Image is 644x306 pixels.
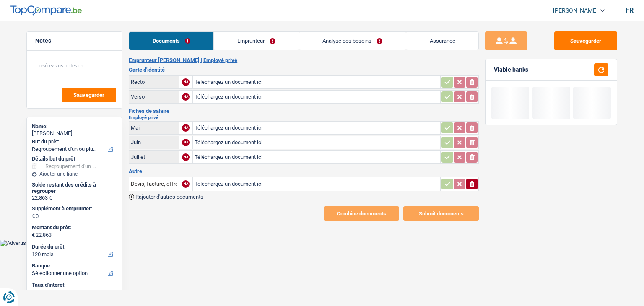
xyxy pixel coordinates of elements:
a: Documents [129,32,213,50]
label: Taux d'intérêt: [32,282,115,288]
label: But du prêt: [32,138,115,145]
div: Viable banks [494,66,528,73]
div: NA [182,93,190,101]
span: € [32,213,35,219]
a: Assurance [406,32,478,50]
div: Juin [131,139,177,145]
div: NA [182,153,190,161]
button: Sauvegarder [554,31,617,50]
div: Juillet [131,154,177,160]
div: NA [182,78,190,86]
button: Rajouter d'autres documents [129,194,203,200]
div: Solde restant des crédits à regrouper [32,182,117,194]
h3: Carte d'identité [129,67,479,73]
span: € [32,232,35,239]
div: NA [182,124,190,132]
div: Détails but du prêt [32,156,117,162]
label: Montant du prêt: [32,224,115,231]
span: Rajouter d'autres documents [135,194,203,200]
div: NA [182,139,190,146]
div: Verso [131,93,177,100]
h2: Employé privé [129,115,479,120]
div: 22.863 € [32,194,117,201]
a: [PERSON_NAME] [546,4,605,18]
div: [PERSON_NAME] [32,130,117,137]
h3: Autre [129,169,479,174]
button: Submit documents [403,206,479,221]
h5: Notes [35,37,114,44]
span: Sauvegarder [73,92,104,98]
button: Sauvegarder [62,88,116,102]
div: Name: [32,123,117,130]
button: Combine documents [324,206,399,221]
h2: Emprunteur [PERSON_NAME] | Employé privé [129,57,479,64]
div: Recto [131,79,177,85]
a: Analyse des besoins [299,32,406,50]
label: Durée du prêt: [32,244,115,250]
img: TopCompare Logo [10,5,82,16]
label: Banque: [32,262,115,269]
h3: Fiches de salaire [129,108,479,114]
label: Supplément à emprunter: [32,205,115,212]
div: Ajouter une ligne [32,171,117,177]
span: [PERSON_NAME] [553,7,598,14]
a: Emprunteur [214,32,299,50]
div: fr [626,6,634,14]
div: NA [182,180,190,188]
div: Mai [131,124,177,131]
